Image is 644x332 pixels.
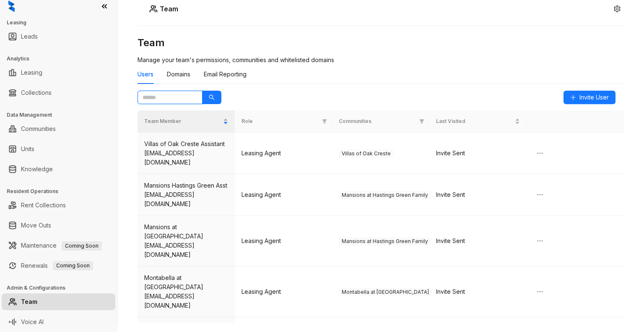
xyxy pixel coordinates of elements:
[138,70,153,79] div: Users
[2,161,115,178] li: Knowledge
[429,110,527,133] th: Last Visited
[144,241,228,259] div: [EMAIL_ADDRESS][DOMAIN_NAME]
[235,110,332,133] th: Role
[21,64,42,81] a: Leasing
[235,267,332,317] td: Leasing Agent
[8,0,15,12] img: logo
[563,91,615,104] button: Invite User
[339,288,432,296] span: Montabella at [GEOGRAPHIC_DATA]
[21,161,53,178] a: Knowledge
[21,257,93,274] a: RenewalsComing Soon
[204,70,247,79] div: Email Reporting
[144,139,228,149] div: Villas of Oak Creste Assistant
[7,55,117,63] h3: Analytics
[241,118,319,125] span: Role
[21,217,51,234] a: Move Outs
[62,241,102,251] span: Coming Soon
[537,191,543,198] span: ellipsis
[21,84,52,101] a: Collections
[158,4,178,14] h5: Team
[322,119,327,124] span: filter
[570,94,576,100] span: plus
[339,191,431,199] span: Mansions at Hastings Green Family
[149,5,158,13] img: Users
[21,197,66,214] a: Rent Collections
[21,293,37,310] a: Team
[235,133,332,174] td: Leasing Agent
[144,222,228,241] div: Mansions at [GEOGRAPHIC_DATA]
[235,216,332,267] td: Leasing Agent
[144,190,228,209] div: [EMAIL_ADDRESS][DOMAIN_NAME]
[2,197,115,214] li: Rent Collections
[144,273,228,292] div: Montabella at [GEOGRAPHIC_DATA]
[2,293,115,310] li: Team
[537,288,543,295] span: ellipsis
[7,284,117,292] h3: Admin & Configurations
[436,236,520,246] div: Invite Sent
[21,28,38,45] a: Leads
[419,119,424,124] span: filter
[537,150,543,157] span: ellipsis
[21,141,34,157] a: Units
[2,141,115,157] li: Units
[7,19,117,26] h3: Leasing
[235,174,332,216] td: Leasing Agent
[21,314,44,330] a: Voice AI
[7,111,117,119] h3: Data Management
[144,181,228,190] div: Mansions Hastings Green Asst
[614,5,621,12] span: setting
[579,93,609,102] span: Invite User
[2,314,115,330] li: Voice AI
[2,257,115,274] li: Renewals
[53,261,93,270] span: Coming Soon
[320,116,329,127] span: filter
[339,118,416,125] span: Communities
[2,64,115,81] li: Leasing
[144,118,221,125] span: Team Member
[2,84,115,101] li: Collections
[144,149,228,167] div: [EMAIL_ADDRESS][DOMAIN_NAME]
[138,56,334,63] span: Manage your team's permissions, communities and whitelisted domains
[436,118,513,125] span: Last Visited
[7,188,117,195] h3: Resident Operations
[339,237,431,246] span: Mansions at Hastings Green Family
[418,116,426,127] span: filter
[2,217,115,234] li: Move Outs
[209,94,215,100] span: search
[2,237,115,254] li: Maintenance
[436,190,520,199] div: Invite Sent
[2,120,115,137] li: Communities
[2,28,115,45] li: Leads
[138,36,624,50] h3: Team
[339,149,394,158] span: Villas of Oak Creste
[21,120,56,137] a: Communities
[436,149,520,158] div: Invite Sent
[167,70,190,79] div: Domains
[436,287,520,296] div: Invite Sent
[144,292,228,310] div: [EMAIL_ADDRESS][DOMAIN_NAME]
[537,238,543,244] span: ellipsis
